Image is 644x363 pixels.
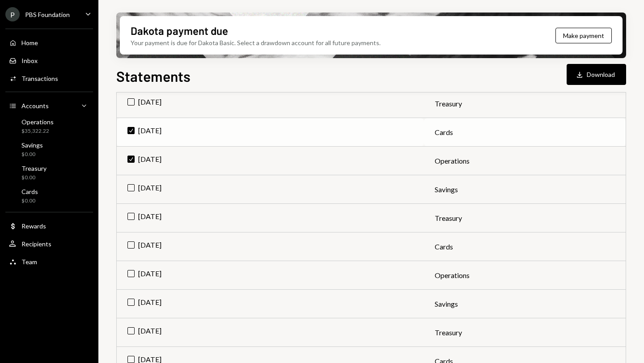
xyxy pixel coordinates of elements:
td: Treasury [424,204,626,232]
div: Recipients [21,240,51,248]
a: Team [5,253,93,270]
button: Make payment [555,28,612,43]
div: Treasury [21,165,47,172]
td: Cards [424,232,626,261]
button: Download [567,64,626,85]
div: $35,322.22 [21,127,54,135]
div: $0.00 [21,197,38,205]
a: Transactions [5,70,93,86]
div: Savings [21,141,43,149]
a: Treasury$0.00 [5,162,93,183]
a: Home [5,34,93,51]
a: Cards$0.00 [5,185,93,207]
a: Accounts [5,97,93,114]
div: Inbox [21,57,38,64]
div: Accounts [21,102,49,110]
td: Savings [424,175,626,204]
div: Operations [21,118,54,126]
div: $0.00 [21,174,47,181]
td: Operations [424,261,626,290]
td: Operations [424,147,626,175]
div: Dakota payment due [131,23,228,38]
div: P [5,7,20,21]
div: PBS Foundation [25,11,70,18]
a: Recipients [5,236,93,252]
div: Team [21,258,37,266]
div: Rewards [21,222,46,230]
a: Inbox [5,52,93,68]
td: Savings [424,290,626,318]
a: Rewards [5,218,93,234]
td: Treasury [424,318,626,347]
div: $0.00 [21,151,43,158]
td: Treasury [424,89,626,118]
td: Cards [424,118,626,147]
div: Your payment is due for Dakota Basic. Select a drawdown account for all future payments. [131,38,381,47]
div: Cards [21,188,38,195]
a: Savings$0.00 [5,139,93,160]
a: Operations$35,322.22 [5,115,93,137]
h1: Statements [116,67,191,85]
div: Transactions [21,75,58,82]
div: Home [21,39,38,46]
